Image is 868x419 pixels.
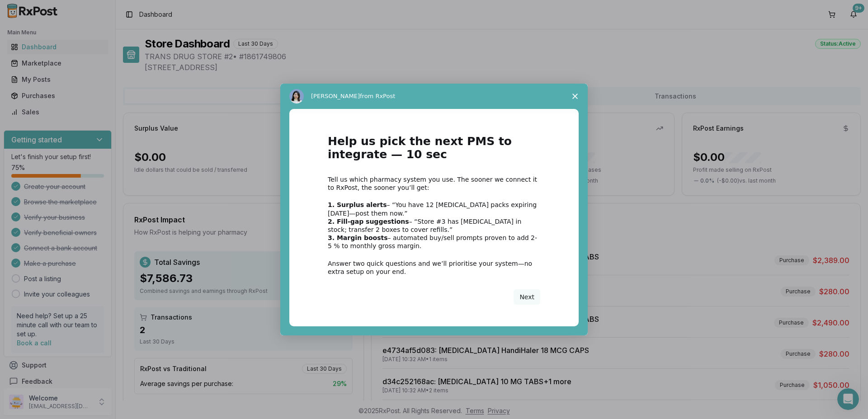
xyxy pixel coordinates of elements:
span: from RxPost [360,93,395,99]
b: 1. Surplus alerts [328,201,387,208]
h1: Help us pick the next PMS to integrate — 10 sec [328,135,540,166]
span: Close survey [562,84,588,109]
img: Profile image for Alice [289,89,304,104]
div: – “Store #3 has [MEDICAL_DATA] in stock; transfer 2 boxes to cover refills.” [328,217,540,234]
button: Next [514,289,540,305]
div: – automated buy/sell prompts proven to add 2-5 % to monthly gross margin. [328,234,540,250]
div: Tell us which pharmacy system you use. The sooner we connect it to RxPost, the sooner you’ll get: [328,175,540,192]
div: Answer two quick questions and we’ll prioritise your system—no extra setup on your end. [328,259,540,276]
div: – “You have 12 [MEDICAL_DATA] packs expiring [DATE]—post them now.” [328,201,540,217]
span: [PERSON_NAME] [311,93,360,99]
b: 3. Margin boosts [328,234,388,241]
b: 2. Fill-gap suggestions [328,218,409,225]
